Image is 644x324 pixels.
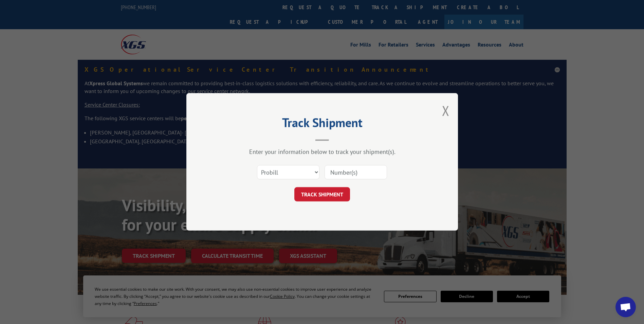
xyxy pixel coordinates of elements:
div: Enter your information below to track your shipment(s). [220,148,424,156]
h2: Track Shipment [220,118,424,131]
button: TRACK SHIPMENT [294,187,350,202]
a: Open chat [615,297,636,317]
button: Close modal [442,102,449,120]
input: Number(s) [325,165,387,180]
